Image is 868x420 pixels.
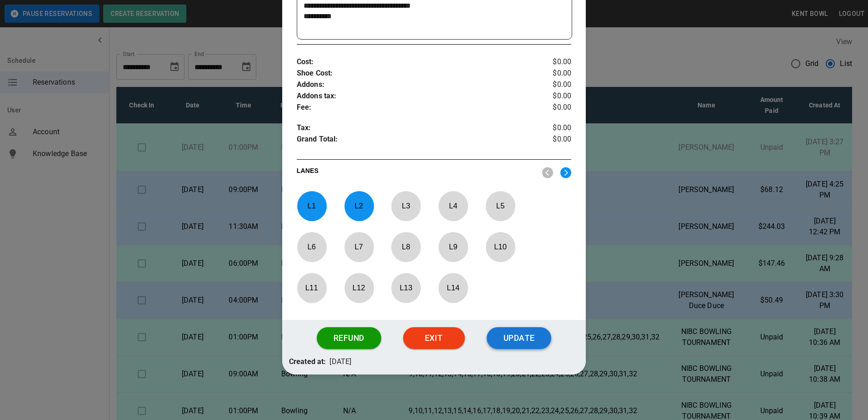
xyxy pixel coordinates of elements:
[297,79,526,91] p: Addons :
[485,236,515,258] p: L 10
[297,134,526,147] p: Grand Total :
[297,277,327,299] p: L 11
[526,68,572,79] p: $0.00
[542,167,553,178] img: nav_left.svg
[344,236,374,258] p: L 7
[297,195,327,217] p: L 1
[329,356,351,368] p: [DATE]
[297,166,535,179] p: LANES
[289,356,326,368] p: Created at:
[403,327,465,349] button: Exit
[487,327,551,349] button: Update
[391,195,421,217] p: L 3
[344,277,374,299] p: L 12
[297,122,526,134] p: Tax :
[391,277,421,299] p: L 13
[297,56,526,68] p: Cost :
[526,79,572,91] p: $0.00
[297,68,526,79] p: Shoe Cost :
[560,167,571,178] img: right.svg
[344,195,374,217] p: L 2
[526,134,572,147] p: $0.00
[526,91,572,102] p: $0.00
[297,91,526,102] p: Addons tax :
[438,277,468,299] p: L 14
[485,195,515,217] p: L 5
[526,102,572,113] p: $0.00
[438,236,468,258] p: L 9
[317,327,381,349] button: Refund
[391,236,421,258] p: L 8
[526,122,572,134] p: $0.00
[526,56,572,68] p: $0.00
[438,195,468,217] p: L 4
[297,236,327,258] p: L 6
[297,102,526,113] p: Fee :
